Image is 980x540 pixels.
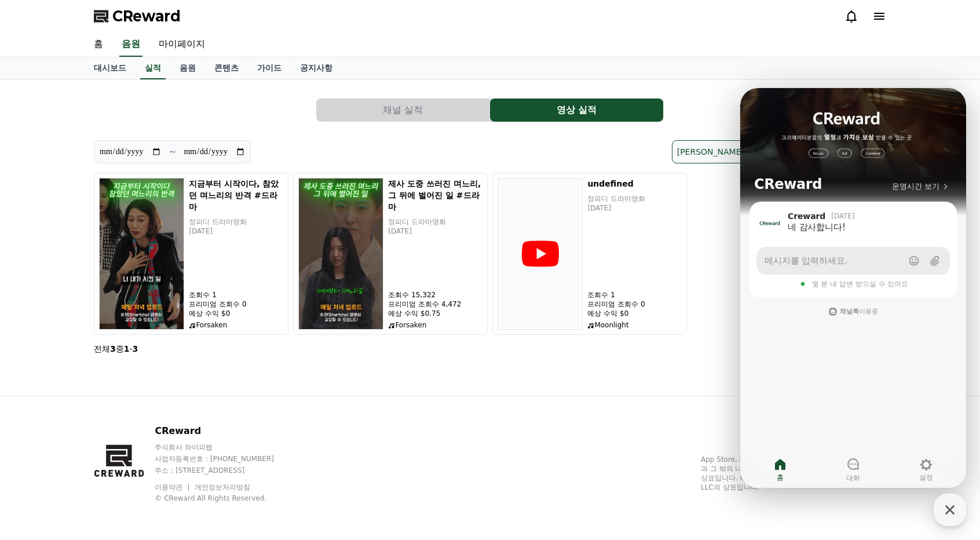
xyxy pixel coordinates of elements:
p: 프리미엄 조회수 0 [587,300,682,309]
a: 대시보드 [85,57,136,79]
h5: 지금부터 시작이다, 참았던 며느리의 반격 #드라마 [189,178,283,213]
span: CReward [112,7,181,25]
p: 조회수 15,322 [388,290,482,300]
p: 조회수 1 [587,290,682,300]
button: 지금부터 시작이다, 참았던 며느리의 반격 #드라마 지금부터 시작이다, 참았던 며느리의 반격 #드라마 정피디 드라마영화 [DATE] 조회수 1 프리미엄 조회수 0 예상 수익 $... [94,173,288,335]
iframe: Channel chat [740,88,966,488]
p: 예상 수익 $0.75 [388,309,482,318]
button: [PERSON_NAME] [672,140,766,163]
p: Forsaken [189,320,283,330]
a: 개인정보처리방침 [195,483,250,491]
button: 제사 도중 쓰러진 며느리, 그 뒤에 벌어진 일 #드라마 제사 도중 쓰러진 며느리, 그 뒤에 벌어진 일 #드라마 정피디 드라마영화 [DATE] 조회수 15,322 프리미엄 조회... [293,173,488,335]
p: 사업자등록번호 : [PHONE_NUMBER] [155,454,296,464]
p: 프리미엄 조회수 4,472 [388,300,482,309]
p: CReward [155,424,296,438]
p: [DATE] [189,227,283,236]
p: ~ [169,145,176,159]
a: 콘텐츠 [205,57,248,79]
a: 이용약관 [155,483,191,491]
a: 공지사항 [291,57,342,79]
p: Forsaken [388,320,482,330]
a: 가이드 [248,57,291,79]
p: 전체 중 - [94,343,138,355]
p: [DATE] [587,203,682,213]
a: 홈 [85,32,112,57]
img: 제사 도중 쓰러진 며느리, 그 뒤에 벌어진 일 #드라마 [298,178,383,330]
button: 영상 실적 [490,98,663,122]
p: 정피디 드라마영화 [587,194,682,203]
h5: 제사 도중 쓰러진 며느리, 그 뒤에 벌어진 일 #드라마 [388,178,482,213]
a: CReward [94,7,181,25]
a: 실적 [140,57,166,79]
p: 조회수 1 [189,290,283,300]
a: 영상 실적 [490,98,664,122]
p: 프리미엄 조회수 0 [189,300,283,309]
p: 정피디 드라마영화 [388,217,482,227]
p: [DATE] [388,227,482,236]
a: 마이페이지 [149,32,214,57]
p: 정피디 드라마영화 [189,217,283,227]
strong: 3 [110,344,116,353]
p: © CReward All Rights Reserved. [155,494,296,503]
a: 음원 [170,57,205,79]
p: 주소 : [STREET_ADDRESS] [155,466,296,475]
button: undefined 정피디 드라마영화 [DATE] 조회수 1 프리미엄 조회수 0 예상 수익 $0 Moonlight [492,173,687,335]
img: 지금부터 시작이다, 참았던 며느리의 반격 #드라마 [99,178,184,330]
p: App Store, iCloud, iCloud Drive 및 iTunes Store는 미국과 그 밖의 나라 및 지역에서 등록된 Apple Inc.의 서비스 상표입니다. Goo... [701,455,886,492]
p: 예상 수익 $0 [587,309,682,318]
p: 예상 수익 $0 [189,309,283,318]
p: Moonlight [587,320,682,330]
p: [PERSON_NAME] [677,144,744,160]
button: 채널 실적 [316,98,489,122]
strong: 1 [124,344,130,353]
strong: 3 [133,344,138,353]
p: 주식회사 와이피랩 [155,443,296,452]
a: 음원 [119,32,142,57]
h5: undefined [587,178,682,189]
